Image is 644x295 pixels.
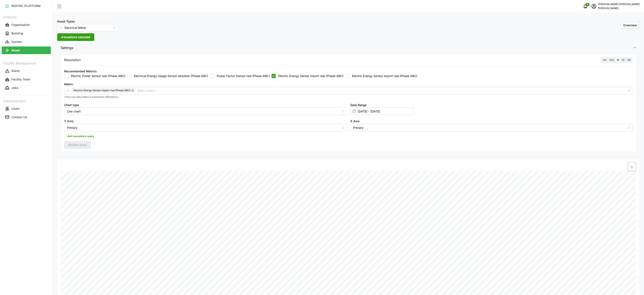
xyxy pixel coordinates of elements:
[2,75,51,84] a: Facility Team
[2,21,51,29] a: Organisation
[2,98,51,104] p: Administration
[68,141,87,149] span: Render chart
[350,103,367,107] label: Date Range
[61,34,90,41] span: 4 locations selected
[214,74,270,78] label: Power Factor Sensor real (Phase ABC)
[64,103,79,107] label: Chart type
[609,58,614,62] span: 15m
[2,84,51,92] button: Jobs
[57,43,640,53] button: Settings
[11,77,30,81] p: Facility Team
[2,67,51,75] a: Alerts
[11,69,20,73] p: Alerts
[590,2,598,11] button: schedule
[2,21,51,29] button: Organisation
[598,2,640,6] p: [PERSON_NAME] [PERSON_NAME]
[2,29,51,38] a: Building
[2,60,51,66] p: Facility Management
[276,74,343,78] label: Electric Energy Sensor import real (Phase ABC)
[11,4,40,8] p: RESYNC PLATFORM
[57,19,75,24] label: Asset Types
[350,107,414,115] input: Select date range
[64,57,81,63] p: Resolution
[64,82,73,87] label: Metric
[11,31,23,35] p: Building
[2,84,51,92] a: Jobs
[64,95,633,99] p: *You can only select a maximum of 5 metrics
[2,113,51,121] button: Contact Us
[587,3,588,6] span: 0
[2,14,51,20] p: Analysis
[64,133,97,139] button: Add secondary query
[2,29,51,37] button: Building
[581,2,590,11] button: notifications
[2,113,51,121] a: Contact Us
[2,67,51,75] button: Alerts
[64,141,91,149] button: Render chart
[11,48,20,52] p: Asset
[627,58,631,62] span: 1M
[74,88,130,93] span: Electric Energy Sensor import real (Phase ABC)
[61,43,633,53] span: Settings
[11,86,18,90] p: Jobs
[603,58,607,62] span: 5m
[2,46,51,55] a: Asset
[67,133,94,139] span: Add secondary query
[350,119,360,124] label: X Axis
[11,40,22,44] p: System
[137,88,625,93] input: Select metric
[64,69,97,74] div: Recommended Metrics
[350,124,633,131] input: Select X axis
[57,53,640,157] div: Settings
[349,74,417,78] label: Electric Energy Sensor export real (Phase ABC)
[64,119,73,124] label: Y Axis
[2,76,51,83] button: Facility Team
[11,107,20,111] p: Users
[2,38,51,46] button: System
[131,74,208,78] label: Electrical Energy Usage Sensor absolute (Phase ABC)
[2,46,51,54] button: Asset
[2,2,51,10] a: RESYNC PLATFORM
[68,74,125,78] label: Electric Power Sensor real (Phase ABC)
[57,33,94,41] button: 4 locations selected
[64,107,347,115] input: Select chart type
[2,105,51,112] button: Users
[11,23,30,27] p: Organisation
[64,124,347,131] input: Select Y axis
[623,23,637,27] span: Overview
[2,38,51,46] a: System
[11,115,27,119] p: Contact Us
[622,58,625,62] span: 1D
[2,104,51,113] a: Users
[598,6,640,10] p: [PERSON_NAME]
[617,58,619,62] span: 1h
[2,2,51,10] button: RESYNC PLATFORM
